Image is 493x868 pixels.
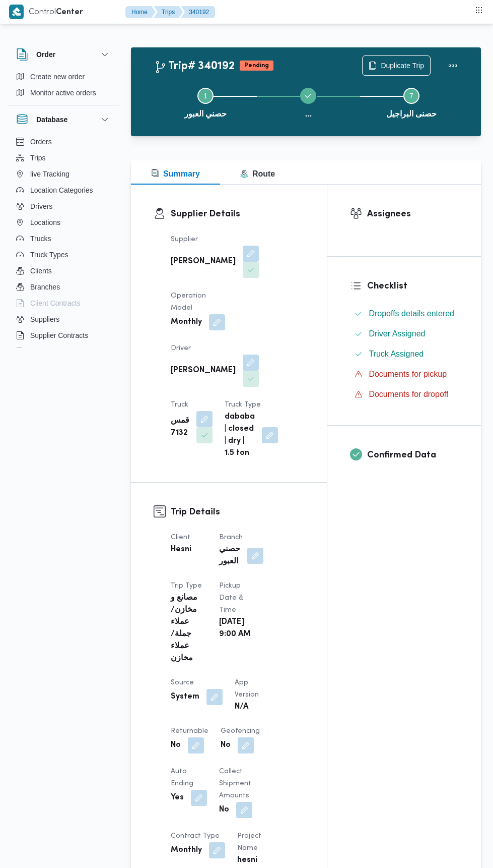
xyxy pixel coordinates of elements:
span: حصنى البراجيل [386,108,437,120]
button: Home [125,6,156,18]
span: Suppliers [30,313,59,325]
b: [PERSON_NAME] [171,256,236,268]
button: Locations [12,214,115,230]
button: Supplier Contracts [12,327,115,343]
span: Returnable [171,728,208,734]
b: hesni [237,854,257,866]
div: Database [8,134,119,352]
span: Driver [171,345,191,352]
button: 340192 [181,6,215,18]
button: Driver Assigned [350,326,458,342]
button: Client Contracts [12,295,115,311]
button: Truck Types [12,247,115,263]
span: Supplier Contracts [30,329,88,341]
b: Pending [244,63,269,69]
button: Devices [12,343,115,360]
span: Documents for dropoff [369,388,448,400]
span: Truck Type [225,401,261,408]
span: Orders [30,136,52,148]
b: No [219,804,229,816]
b: System [171,691,199,703]
button: Dropoffs details entered [350,306,458,322]
span: Summary [151,169,200,178]
img: X8yXhbKr1z7QwAAAABJRU5ErkJggg== [9,5,24,19]
span: 7 [409,92,413,100]
button: Clients [12,263,115,279]
span: Create new order [30,71,85,83]
button: live Tracking [12,166,115,182]
span: حصني العبور [184,108,227,120]
h3: Order [36,48,55,61]
b: Center [56,9,83,16]
span: Source [171,679,194,686]
b: حصني العبور [219,544,240,568]
span: Documents for pickup [369,370,447,378]
button: Trucks [12,230,115,247]
button: Drivers [12,198,115,214]
span: Truck Types [30,249,68,261]
span: Trucks [30,233,51,245]
b: قمس 7132 [171,415,189,439]
span: Truck [171,401,188,408]
h3: Checklist [367,279,458,293]
span: Truck Assigned [369,350,424,358]
span: Client Contracts [30,297,81,309]
span: Drivers [30,200,52,212]
b: [DATE] 9:00 AM [219,616,253,641]
span: Pending [240,61,273,71]
span: Documents for dropoff [369,390,448,398]
span: Supplier [171,236,198,243]
span: Branch [219,534,243,541]
button: Orders [12,134,115,150]
span: live Tracking [30,168,69,180]
button: Duplicate Trip [362,55,431,76]
span: Project Name [237,833,261,851]
b: No [171,739,181,751]
span: Route [240,169,275,178]
button: Actions [443,55,463,76]
span: Documents for pickup [369,368,447,380]
span: Dropoffs details entered [369,309,454,318]
span: Contract Type [171,833,220,839]
button: Trips [154,6,183,18]
button: Database [16,113,111,126]
h3: Trip Details [171,505,304,519]
b: No [221,739,231,751]
button: Truck Assigned [350,346,458,362]
b: [PERSON_NAME] [171,365,236,377]
b: Monthly [171,316,202,328]
span: Driver Assigned [369,329,425,338]
span: Trip Type [171,583,202,589]
button: Create new order [12,69,115,85]
span: Dropoffs details entered [369,308,454,320]
button: Location Categories [12,182,115,198]
h3: Confirmed Data [367,448,458,462]
button: Monitor active orders [12,85,115,101]
h3: Database [36,113,67,126]
b: Monthly [171,844,202,856]
button: حصنى البراجيل [360,76,463,128]
span: Location Categories [30,184,93,196]
span: Auto Ending [171,768,193,787]
b: مصانع و مخازن/عملاء جملة/عملاء مخازن [171,592,205,665]
h3: Assignees [367,207,458,221]
span: Pickup date & time [219,583,243,613]
button: Documents for dropoff [350,386,458,402]
span: Collect Shipment Amounts [219,768,251,799]
span: Operation Model [171,293,206,311]
span: Geofencing [221,728,260,734]
span: Locations [30,216,60,228]
span: Devices [30,345,55,358]
span: Trips [30,152,46,164]
button: Order [16,48,111,61]
button: Documents for pickup [350,366,458,382]
span: Client [171,534,190,541]
button: Branches [12,279,115,295]
b: N/A [235,701,248,713]
span: Truck Assigned [369,348,424,360]
span: App Version [235,679,259,698]
button: Suppliers [12,311,115,327]
button: ... [257,76,360,128]
button: حصني العبور [154,76,257,128]
div: Order [8,69,119,105]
